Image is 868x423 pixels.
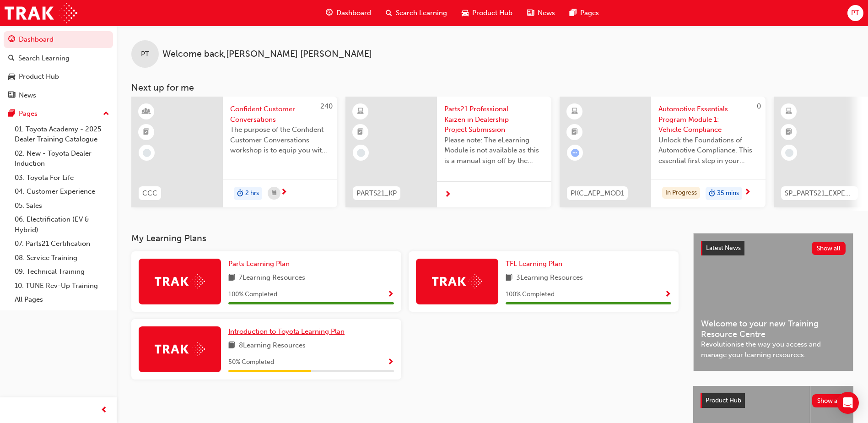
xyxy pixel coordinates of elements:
span: up-icon [103,108,109,120]
a: Latest NewsShow allWelcome to your new Training Resource CentreRevolutionise the way you access a... [693,233,853,371]
span: 7 Learning Resources [239,272,305,284]
div: Product Hub [19,71,59,82]
a: Introduction to Toyota Learning Plan [228,326,348,337]
span: Pages [580,8,599,18]
a: All Pages [11,293,113,307]
span: Unlock the Foundations of Automotive Compliance. This essential first step in your Automotive Ess... [658,135,758,166]
span: Product Hub [472,8,512,18]
span: Show Progress [664,291,671,299]
div: News [19,90,36,101]
div: In Progress [662,187,700,199]
a: 01. Toyota Academy - 2025 Dealer Training Catalogue [11,122,113,146]
button: DashboardSearch LearningProduct HubNews [4,29,113,105]
span: 240 [320,102,333,110]
span: guage-icon [8,36,15,44]
img: Trak [5,3,77,23]
span: learningRecordVerb_NONE-icon [785,149,793,157]
a: 09. Technical Training [11,265,113,279]
img: Trak [155,274,205,288]
span: Introduction to Toyota Learning Plan [228,327,345,336]
a: 06. Electrification (EV & Hybrid) [11,212,113,237]
span: Show Progress [387,358,394,367]
span: 35 mins [717,188,739,199]
span: Welcome back , [PERSON_NAME] [PERSON_NAME] [162,49,372,60]
span: Parts21 Professional Kaizen in Dealership Project Submission [444,104,544,135]
a: pages-iconPages [562,4,606,22]
a: 04. Customer Experience [11,184,113,199]
a: Product Hub [4,68,113,85]
span: Dashboard [336,8,371,18]
a: guage-iconDashboard [318,4,378,22]
img: Trak [432,274,482,288]
a: 0PKC_AEP_MOD1Automotive Essentials Program Module 1: Vehicle ComplianceUnlock the Foundations of ... [560,97,766,207]
span: next-icon [744,189,751,197]
a: News [4,87,113,104]
span: booktick-icon [571,126,578,138]
a: Product HubShow all [701,393,846,408]
a: car-iconProduct Hub [454,4,520,22]
div: Open Intercom Messenger [837,392,859,414]
span: 100 % Completed [506,289,555,300]
span: Please note: The eLearning Module is not available as this is a manual sign off by the Dealer Pro... [444,135,544,166]
span: calendar-icon [272,188,276,199]
span: Show Progress [387,291,394,299]
span: PKC_AEP_MOD1 [571,188,624,199]
span: guage-icon [326,7,333,19]
button: Show Progress [387,289,394,300]
a: TFL Learning Plan [506,259,566,269]
button: Pages [4,105,113,122]
div: Search Learning [18,53,70,64]
span: Revolutionise the way you access and manage your learning resources. [701,339,846,360]
span: 0 [757,102,761,110]
span: search-icon [386,7,392,19]
span: book-icon [506,272,512,284]
span: search-icon [8,54,15,63]
div: Pages [19,108,38,119]
a: news-iconNews [520,4,562,22]
span: learningResourceType_ELEARNING-icon [571,106,578,118]
span: CCC [142,188,157,199]
button: Show all [812,242,846,255]
a: 02. New - Toyota Dealer Induction [11,146,113,171]
span: 8 Learning Resources [239,340,306,352]
img: Trak [155,342,205,356]
button: Show all [812,394,846,407]
a: Parts Learning Plan [228,259,293,269]
span: prev-icon [101,405,108,416]
span: booktick-icon [357,126,364,138]
h3: Next up for me [117,82,868,93]
span: 2 hrs [245,188,259,199]
span: book-icon [228,272,235,284]
span: learningRecordVerb_ATTEMPT-icon [571,149,579,157]
span: Search Learning [396,8,447,18]
span: duration-icon [237,188,243,200]
span: PT [141,49,149,60]
span: booktick-icon [786,126,792,138]
span: learningRecordVerb_NONE-icon [143,149,151,157]
span: PARTS21_KP [356,188,397,199]
span: next-icon [280,189,287,197]
span: car-icon [8,73,15,81]
span: Latest News [706,244,741,252]
span: TFL Learning Plan [506,260,562,268]
a: Latest NewsShow all [701,241,846,255]
button: PT [847,5,863,21]
span: learningResourceType_INSTRUCTOR_LED-icon [143,106,150,118]
a: 10. TUNE Rev-Up Training [11,279,113,293]
button: Show Progress [387,357,394,368]
span: 50 % Completed [228,357,274,368]
span: Confident Customer Conversations [230,104,330,125]
span: The purpose of the Confident Customer Conversations workshop is to equip you with tools to commun... [230,125,330,156]
span: Welcome to your new Training Resource Centre [701,319,846,339]
span: duration-icon [709,188,715,200]
span: learningRecordVerb_NONE-icon [357,149,365,157]
span: next-icon [444,191,451,199]
a: 03. Toyota For Life [11,171,113,185]
span: News [538,8,555,18]
span: pages-icon [570,7,577,19]
a: Dashboard [4,31,113,48]
a: PARTS21_KPParts21 Professional Kaizen in Dealership Project SubmissionPlease note: The eLearning ... [345,97,551,207]
a: 05. Sales [11,199,113,213]
a: 240CCCConfident Customer ConversationsThe purpose of the Confident Customer Conversations worksho... [131,97,337,207]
